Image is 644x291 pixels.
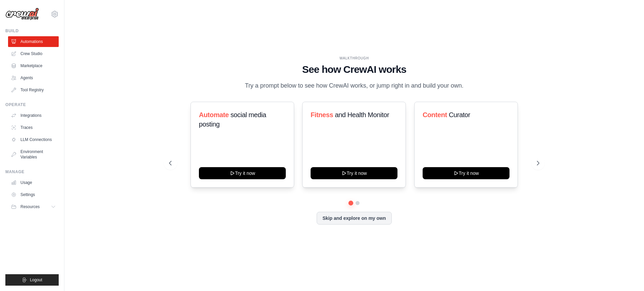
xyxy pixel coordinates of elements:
a: Automations [8,36,59,47]
a: LLM Connections [8,134,59,145]
span: and Health Monitor [335,111,389,118]
a: Crew Studio [8,48,59,59]
p: Try a prompt below to see how CrewAI works, or jump right in and build your own. [241,81,467,91]
div: Operate [5,102,59,107]
a: Marketplace [8,60,59,71]
a: Environment Variables [8,146,59,162]
button: Try it now [423,167,509,179]
h1: See how CrewAI works [169,63,539,76]
span: social media posting [199,111,266,128]
div: WALKTHROUGH [169,56,539,61]
button: Skip and explore on my own [317,212,391,225]
span: Resources [20,204,40,209]
img: Logo [5,8,39,20]
div: Build [5,28,59,34]
span: Curator [449,111,470,118]
iframe: Chat Widget [610,259,644,291]
button: Resources [8,201,59,212]
a: Usage [8,177,59,188]
span: Content [423,111,447,118]
a: Settings [8,189,59,200]
button: Try it now [199,167,286,179]
div: Manage [5,169,59,175]
button: Logout [5,274,59,286]
a: Traces [8,122,59,133]
span: Automate [199,111,229,118]
span: Logout [30,277,42,283]
span: Fitness [311,111,333,118]
a: Agents [8,72,59,83]
a: Tool Registry [8,85,59,95]
a: Integrations [8,110,59,121]
button: Try it now [311,167,397,179]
